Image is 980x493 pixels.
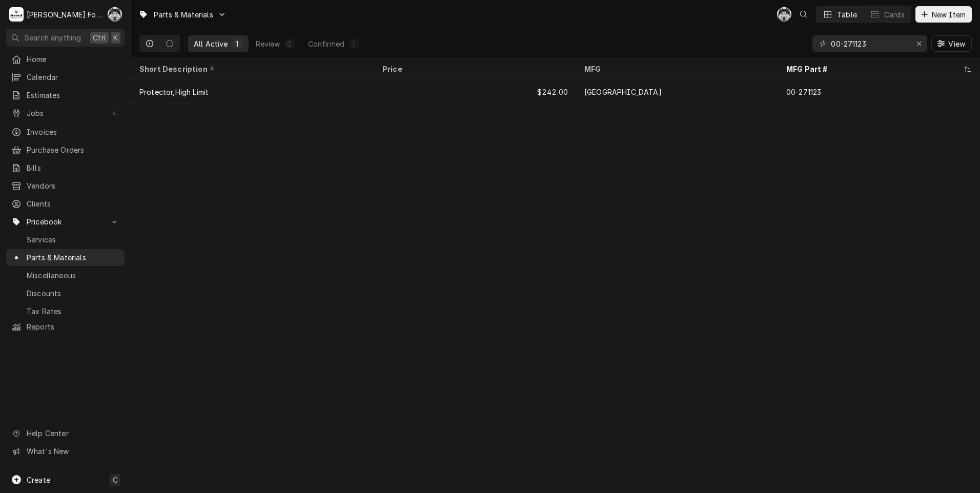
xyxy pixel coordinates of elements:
button: Erase input [911,35,927,52]
span: Search anything [25,32,81,43]
span: Services [27,234,119,245]
div: Table [837,9,857,20]
a: Calendar [6,69,125,86]
span: View [946,38,967,49]
span: New Item [930,9,968,20]
div: Chris Murphy (103)'s Avatar [108,7,122,22]
a: Bills [6,159,125,176]
span: Jobs [27,108,104,118]
span: Purchase Orders [27,145,119,155]
span: Tax Rates [27,306,119,317]
div: Short Description [139,64,364,74]
span: Pricebook [27,216,104,227]
div: Cards [884,9,905,20]
span: K [113,32,118,43]
a: Go to What's New [6,443,125,460]
a: Home [6,51,125,68]
a: Vendors [6,177,125,194]
a: Purchase Orders [6,141,125,158]
span: Estimates [27,90,119,100]
span: Ctrl [93,32,106,43]
span: Parts & Materials [27,252,119,263]
div: 1 [234,38,240,49]
a: Go to Pricebook [6,213,125,230]
div: [PERSON_NAME] Food Equipment Service [27,9,102,20]
button: New Item [915,6,972,23]
div: 0 [287,38,293,49]
span: Discounts [27,288,119,299]
div: M [9,7,24,22]
span: Parts & Materials [154,9,213,20]
div: Protector,High Limit [139,87,209,97]
span: C [113,475,118,485]
div: [GEOGRAPHIC_DATA] [584,87,662,97]
a: Reports [6,318,125,335]
a: Miscellaneous [6,267,125,284]
a: Go to Help Center [6,425,125,442]
div: C( [777,7,791,22]
button: Search anythingCtrlK [6,29,125,47]
a: Go to Parts & Materials [134,6,231,23]
a: Services [6,231,125,248]
div: Review [256,38,280,49]
div: Price [382,64,566,74]
div: Confirmed [308,38,344,49]
div: MFG [584,64,768,74]
span: Miscellaneous [27,270,119,281]
span: Clients [27,198,119,209]
a: Discounts [6,285,125,302]
a: Go to Jobs [6,105,125,121]
div: Chris Murphy (103)'s Avatar [777,7,791,22]
div: Marshall Food Equipment Service's Avatar [9,7,24,22]
span: What's New [27,446,118,457]
div: $242.00 [374,79,576,104]
span: Vendors [27,180,119,191]
div: C( [108,7,122,22]
button: Open search [795,6,812,23]
span: Help Center [27,428,118,439]
span: Invoices [27,127,119,137]
span: Reports [27,321,119,332]
span: Bills [27,162,119,173]
a: Invoices [6,124,125,140]
div: MFG Part # [786,64,962,74]
div: 1 [351,38,357,49]
a: Parts & Materials [6,249,125,266]
span: Create [27,476,50,484]
a: Estimates [6,87,125,104]
div: All Active [194,38,228,49]
input: Keyword search [831,35,908,52]
div: 00-271123 [786,87,821,97]
a: Tax Rates [6,303,125,320]
span: Home [27,54,119,65]
a: Clients [6,195,125,212]
button: View [931,35,972,52]
span: Calendar [27,72,119,83]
